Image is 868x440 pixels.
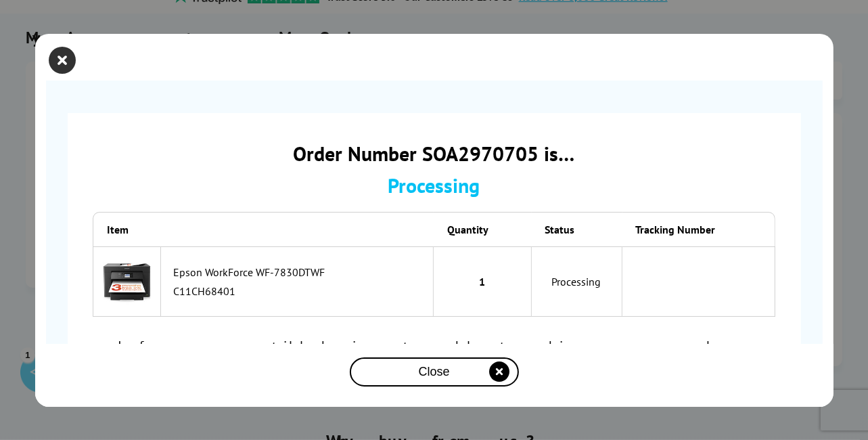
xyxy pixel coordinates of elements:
[622,212,776,246] th: Tracking Number
[434,246,531,317] td: 1
[93,140,776,167] div: Order Number SOA2970705 is…
[93,212,161,246] th: Item
[173,265,427,279] div: Epson WorkForce WF-7830DTWF
[93,337,776,390] div: If you are still having trouble tracking your order, please have your order number handy and call...
[100,254,154,307] img: Epson WorkForce WF-7830DTWF
[173,284,427,298] div: C11CH68401
[93,172,776,198] div: Processing
[434,212,531,246] th: Quantity
[350,357,519,387] button: close modal
[53,50,73,70] button: close modal
[532,246,622,317] td: Processing
[532,212,622,246] th: Status
[418,365,449,379] span: Close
